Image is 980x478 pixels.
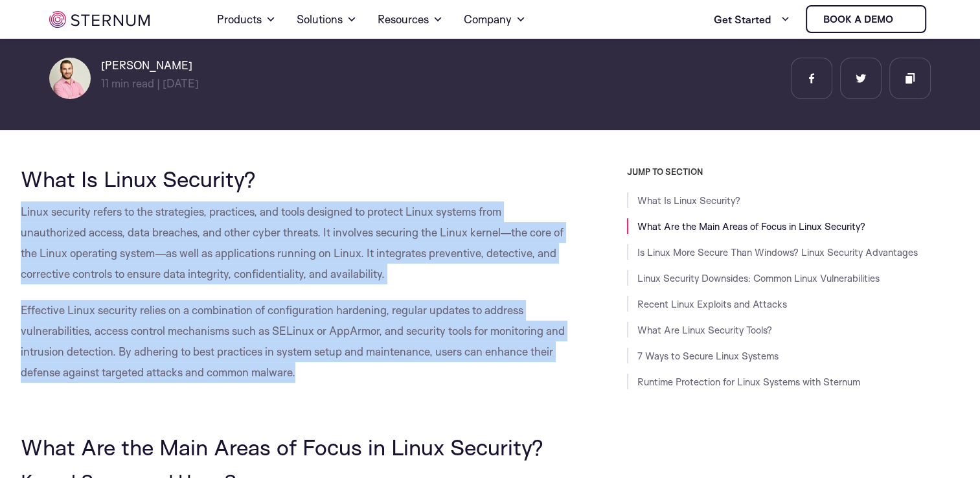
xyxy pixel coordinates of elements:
img: sternum iot [49,11,150,28]
h3: JUMP TO SECTION [627,166,960,177]
a: 7 Ways to Secure Linux Systems [637,350,779,362]
a: Runtime Protection for Linux Systems with Sternum [637,376,860,388]
a: Resources [378,1,443,38]
a: What Are Linux Security Tools? [637,324,772,336]
a: Book a demo [806,5,926,33]
span: What Are the Main Areas of Focus in Linux Security? [21,433,543,461]
span: What Is Linux Security? [21,165,256,192]
img: Lian Granot [49,58,91,99]
a: What Is Linux Security? [637,194,740,207]
span: 11 [101,76,109,90]
a: Products [217,1,276,38]
span: Linux security refers to the strategies, practices, and tools designed to protect Linux systems f... [21,205,564,280]
h6: [PERSON_NAME] [101,58,199,73]
a: Linux Security Downsides: Common Linux Vulnerabilities [637,272,880,284]
span: Effective Linux security relies on a combination of configuration hardening, regular updates to a... [21,303,565,379]
a: Is Linux More Secure Than Windows? Linux Security Advantages [637,246,918,258]
img: sternum iot [898,14,909,25]
span: min read | [101,76,160,90]
a: What Are the Main Areas of Focus in Linux Security? [637,220,865,233]
a: Company [464,1,526,38]
a: Solutions [297,1,357,38]
span: [DATE] [163,76,199,90]
a: Recent Linux Exploits and Attacks [637,298,787,310]
a: Get Started [714,6,790,32]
